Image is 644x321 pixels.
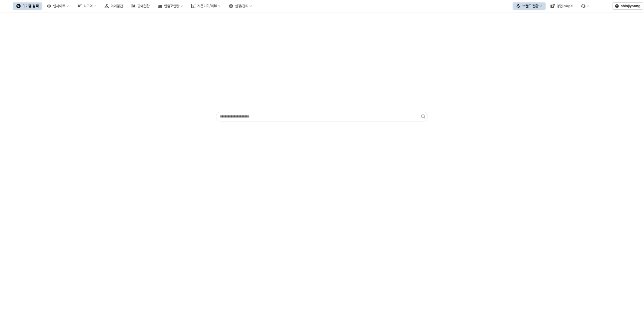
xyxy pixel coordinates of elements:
[137,4,149,8] div: 판매현황
[522,4,538,8] div: 브랜드 전환
[188,2,224,10] button: 시즌기획/리뷰
[13,2,42,10] button: 아이템 검색
[128,2,153,10] button: 판매현황
[578,2,593,10] div: 버그 제보 및 기능 개선 요청
[557,4,573,8] div: 영업 page
[83,4,92,8] div: 리오더
[621,4,641,8] p: shinjiyoung
[197,4,217,8] div: 시즌기획/리뷰
[154,2,186,10] button: 입출고현황
[101,2,126,10] button: 아이템맵
[164,4,179,8] div: 입출고현황
[74,2,100,10] button: 리오더
[22,4,39,8] div: 아이템 검색
[612,2,643,10] button: shinjiyoung
[547,2,576,10] button: 영업 page
[513,2,546,10] button: 브랜드 전환
[43,2,72,10] button: 인사이트
[111,4,123,8] div: 아이템맵
[235,4,248,8] div: 설정/관리
[53,4,65,8] div: 인사이트
[225,2,256,10] button: 설정/관리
